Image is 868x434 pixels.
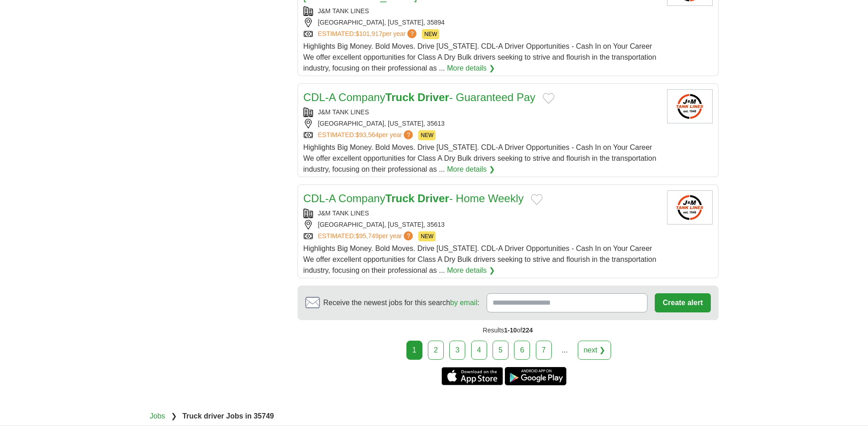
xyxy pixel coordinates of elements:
[531,194,543,205] button: Add to favorite jobs
[447,63,495,74] a: More details ❯
[385,91,415,103] strong: Truck
[303,245,657,274] span: Highlights Big Money. Bold Moves. Drive [US_STATE]. CDL-A Driver Opportunities - Cash In on Your ...
[355,30,382,37] span: $101,917
[418,231,436,241] span: NEW
[303,91,536,103] a: CDL-A CompanyTruck Driver- Guaranteed Pay
[417,192,449,204] strong: Driver
[504,327,517,334] span: 1-10
[303,18,660,27] div: [GEOGRAPHIC_DATA], [US_STATE], 35894
[298,320,719,341] div: Results of
[667,89,713,123] img: J&M Tank Lines logo
[303,192,524,204] a: CDL-A CompanyTruck Driver- Home Weekly
[555,341,574,359] div: ...
[355,131,379,138] span: $93,564
[536,341,552,360] a: 7
[318,29,419,39] a: ESTIMATED:$101,917per year?
[428,341,444,360] a: 2
[447,164,495,175] a: More details ❯
[318,231,415,241] a: ESTIMATED:$95,749per year?
[385,192,415,204] strong: Truck
[522,327,533,334] span: 224
[318,7,369,15] a: J&M TANK LINES
[667,190,713,225] img: J&M Tank Lines logo
[450,299,478,306] a: by email
[471,341,487,360] a: 4
[493,341,508,360] a: 5
[303,119,660,128] div: [GEOGRAPHIC_DATA], [US_STATE], 35613
[324,297,479,308] span: Receive the newest jobs for this search :
[150,412,165,420] a: Jobs
[171,412,177,420] span: ❯
[318,108,369,116] a: J&M TANK LINES
[404,231,413,240] span: ?
[318,130,415,140] a: ESTIMATED:$93,564per year?
[449,341,465,360] a: 3
[505,367,566,385] a: Get the Android app
[442,367,503,385] a: Get the iPhone app
[655,293,710,312] button: Create alert
[303,143,657,173] span: Highlights Big Money. Bold Moves. Drive [US_STATE]. CDL-A Driver Opportunities - Cash In on Your ...
[355,232,379,240] span: $95,749
[417,91,449,103] strong: Driver
[418,130,436,140] span: NEW
[182,412,274,420] strong: Truck driver Jobs in 35749
[318,209,369,217] a: J&M TANK LINES
[578,341,611,360] a: next ❯
[404,130,413,139] span: ?
[406,341,422,360] div: 1
[303,42,657,72] span: Highlights Big Money. Bold Moves. Drive [US_STATE]. CDL-A Driver Opportunities - Cash In on Your ...
[447,265,495,276] a: More details ❯
[543,93,555,104] button: Add to favorite jobs
[514,341,530,360] a: 6
[407,29,416,38] span: ?
[422,29,439,39] span: NEW
[303,220,660,230] div: [GEOGRAPHIC_DATA], [US_STATE], 35613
